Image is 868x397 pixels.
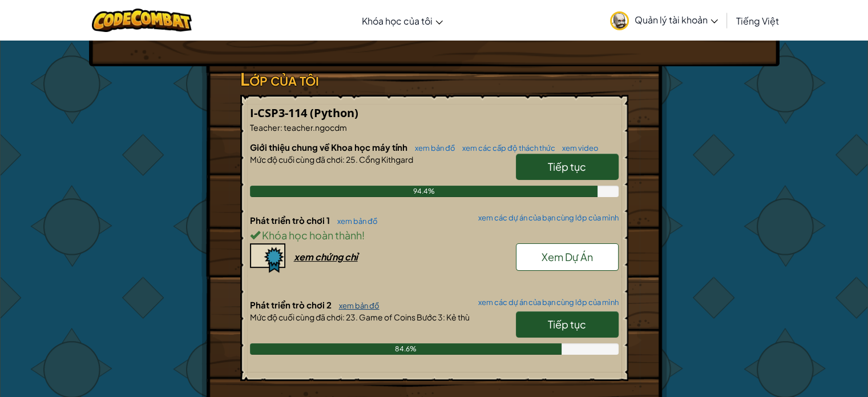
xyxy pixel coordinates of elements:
[345,154,358,165] span: 25.
[250,186,598,197] div: 94.4%
[250,154,342,165] span: Mức độ cuối cùng đã chơi
[250,215,332,226] span: Phát triển trò chơi 1
[294,251,358,263] div: xem chứng chỉ
[473,214,619,222] a: xem các dự án của bạn cùng lớp của mình
[635,14,718,26] span: Quản lý tài khoản
[356,5,449,36] a: Khóa học của tôi
[358,154,413,165] span: Cổng Kithgard
[730,5,785,36] a: Tiếng Việt
[345,312,358,322] span: 23.
[542,250,593,263] span: Xem Dự Án
[358,312,470,322] span: Game of Coins Bước 3: Kẻ thù
[409,143,455,153] a: xem bản đồ
[342,312,345,322] span: :
[736,15,779,27] span: Tiếng Việt
[92,9,192,32] img: CodeCombat logo
[250,312,342,322] span: Mức độ cuối cùng đã chơi
[556,143,599,153] a: xem video
[250,243,285,273] img: certificate-icon.png
[250,122,280,133] span: Teacher
[362,15,433,27] span: Khóa học của tôi
[282,122,347,133] span: teacher.ngocdm
[250,299,333,310] span: Phát triển trò chơi 2
[604,2,724,38] a: Quản lý tài khoản
[250,251,358,263] a: xem chứng chỉ
[457,143,555,153] a: xem các cấp độ thách thức
[473,299,619,306] a: xem các dự án của bạn cùng lớp của mình
[548,318,586,331] span: Tiếp tục
[342,154,345,165] span: :
[240,66,628,92] h3: Lớp của tôi
[280,122,282,133] span: :
[332,216,378,226] a: xem bản đồ
[250,105,310,121] span: I-CSP3-114
[548,160,586,173] span: Tiếp tục
[610,11,629,30] img: avatar
[362,228,365,242] span: !
[310,105,358,121] span: (Python)
[250,142,409,153] span: Giới thiệu chung về Khoa học máy tính
[250,343,562,355] div: 84.6%
[333,301,380,310] a: xem bản đồ
[260,228,362,242] span: Khóa học hoàn thành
